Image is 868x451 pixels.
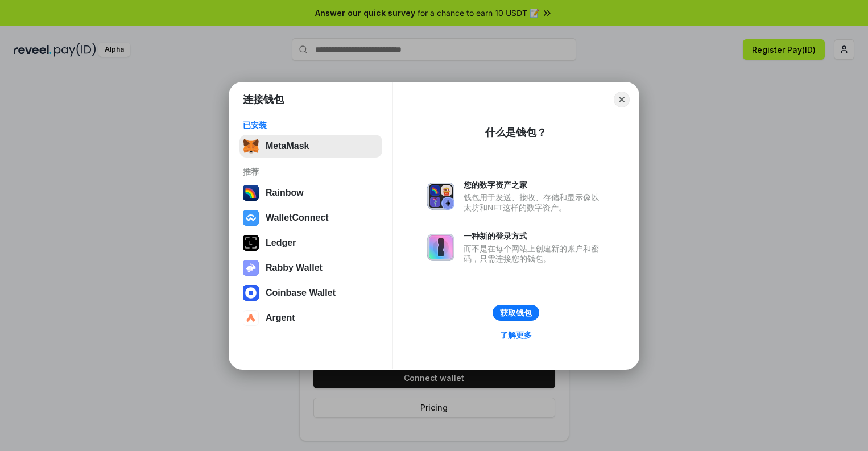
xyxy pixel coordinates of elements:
div: Coinbase Wallet [266,288,336,298]
button: Coinbase Wallet [239,282,382,304]
img: svg+xml,%3Csvg%20width%3D%2228%22%20height%3D%2228%22%20viewBox%3D%220%200%2028%2028%22%20fill%3D... [243,210,259,226]
img: svg+xml,%3Csvg%20xmlns%3D%22http%3A%2F%2Fwww.w3.org%2F2000%2Fsvg%22%20fill%3D%22none%22%20viewBox... [427,234,454,261]
img: svg+xml,%3Csvg%20xmlns%3D%22http%3A%2F%2Fwww.w3.org%2F2000%2Fsvg%22%20fill%3D%22none%22%20viewBox... [427,183,454,210]
div: 了解更多 [500,330,532,340]
button: Argent [239,307,382,329]
div: 获取钱包 [500,308,532,318]
img: svg+xml,%3Csvg%20xmlns%3D%22http%3A%2F%2Fwww.w3.org%2F2000%2Fsvg%22%20width%3D%2228%22%20height%3... [243,235,259,251]
div: 而不是在每个网站上创建新的账户和密码，只需连接您的钱包。 [464,243,605,264]
button: MetaMask [239,135,382,158]
div: 什么是钱包？ [485,126,547,139]
div: Rainbow [266,188,304,198]
button: Rainbow [239,181,382,204]
div: Rabby Wallet [266,263,323,273]
img: svg+xml,%3Csvg%20width%3D%2228%22%20height%3D%2228%22%20viewBox%3D%220%200%2028%2028%22%20fill%3D... [243,310,259,326]
img: svg+xml,%3Csvg%20width%3D%2228%22%20height%3D%2228%22%20viewBox%3D%220%200%2028%2028%22%20fill%3D... [243,285,259,301]
img: svg+xml,%3Csvg%20xmlns%3D%22http%3A%2F%2Fwww.w3.org%2F2000%2Fsvg%22%20fill%3D%22none%22%20viewBox... [243,260,259,276]
div: Argent [266,313,295,323]
h1: 连接钱包 [243,93,284,106]
div: 一种新的登录方式 [464,231,605,241]
div: 已安装 [243,120,379,130]
div: 钱包用于发送、接收、存储和显示像以太坊和NFT这样的数字资产。 [464,192,605,213]
button: Close [614,92,630,107]
img: svg+xml,%3Csvg%20fill%3D%22none%22%20height%3D%2233%22%20viewBox%3D%220%200%2035%2033%22%20width%... [243,138,259,154]
button: 获取钱包 [493,305,539,321]
button: Ledger [239,231,382,254]
div: Ledger [266,238,296,248]
img: svg+xml,%3Csvg%20width%3D%22120%22%20height%3D%22120%22%20viewBox%3D%220%200%20120%20120%22%20fil... [243,185,259,201]
button: Rabby Wallet [239,256,382,279]
div: 推荐 [243,167,379,177]
div: 您的数字资产之家 [464,180,605,190]
div: MetaMask [266,141,309,151]
button: WalletConnect [239,206,382,229]
a: 了解更多 [493,328,539,342]
div: WalletConnect [266,213,329,223]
